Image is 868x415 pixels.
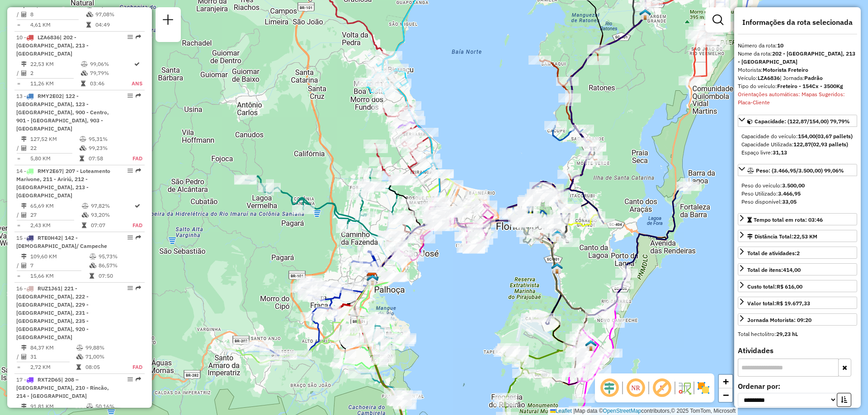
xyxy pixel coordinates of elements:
span: Total de atividades: [747,250,800,256]
strong: 414,00 [783,266,801,273]
td: 79,79% [90,69,131,78]
i: % de utilização da cubagem [90,263,96,268]
td: 8 [30,10,86,19]
a: Valor total:R$ 19.677,33 [738,297,857,309]
i: Distância Total [21,136,27,142]
img: FAD - Vargem Grande [639,9,651,20]
strong: R$ 616,00 [777,283,802,290]
span: + [723,376,729,387]
span: RUZ1J61 [38,285,61,292]
div: Custo total: [747,283,802,291]
a: Zoom in [719,375,732,388]
td: 99,88% [85,343,123,352]
i: % de utilização da cubagem [76,354,83,359]
span: − [723,389,729,401]
span: 22,53 KM [793,233,817,240]
label: Ordenar por: [738,381,857,392]
div: Capacidade do veículo: [741,132,854,140]
strong: 2 [797,250,800,256]
span: Peso: (3.466,95/3.500,00) 99,06% [756,167,844,174]
td: = [16,221,21,230]
div: Capacidade: (122,87/154,00) 79,79% [738,129,857,160]
td: 109,60 KM [30,252,89,261]
td: 4,61 KM [30,20,86,29]
i: % de utilização do peso [76,345,83,350]
td: = [16,363,21,372]
div: Peso: (3.466,95/3.500,00) 99,06% [738,178,857,210]
div: Valor total: [747,299,810,308]
div: Jornada Motorista: 09:20 [747,316,811,324]
i: % de utilização do peso [80,136,86,142]
img: Fluxo de ruas [677,381,692,395]
td: 71,00% [85,352,123,361]
i: % de utilização da cubagem [80,145,86,151]
i: Distância Total [21,404,27,409]
td: FAD [123,363,143,372]
td: 04:49 [95,20,141,29]
td: 2,43 KM [30,221,81,230]
strong: 3.466,95 [778,190,801,197]
div: Número da rota: [738,42,857,50]
td: / [16,261,21,270]
strong: 29,23 hL [776,331,798,337]
strong: 33,05 [782,198,797,205]
i: Distância Total [21,254,27,259]
span: | [573,408,575,414]
i: Total de Atividades [21,145,27,151]
td: 2 [30,69,80,78]
i: % de utilização da cubagem [81,70,88,76]
i: Tempo total em rota [86,22,91,28]
td: 7 [30,261,89,270]
i: Rota otimizada [134,61,140,67]
h4: Atividades [738,346,857,355]
a: Peso: (3.466,95/3.500,00) 99,06% [738,164,857,176]
i: Total de Atividades [21,354,27,359]
span: | 202 - [GEOGRAPHIC_DATA], 213 - [GEOGRAPHIC_DATA] [16,34,89,57]
td: / [16,10,21,19]
em: Opções [127,34,133,40]
td: 93,20% [90,210,132,219]
td: 31 [30,352,76,361]
div: Total de itens: [747,266,801,274]
strong: Padrão [804,75,823,81]
td: = [16,154,21,163]
div: Veículo: [738,74,857,82]
div: Motorista: [738,66,857,74]
em: Opções [127,377,133,382]
i: Tempo total em rota [81,81,85,86]
td: 95,73% [98,252,141,261]
i: % de utilização do peso [86,404,93,409]
td: / [16,69,21,78]
span: 15 - [16,234,107,249]
td: / [16,210,21,219]
td: 27 [30,210,81,219]
em: Opções [127,285,133,291]
td: 2,72 KM [30,363,76,372]
i: Tempo total em rota [80,156,84,161]
em: Opções [127,235,133,240]
a: Zoom out [719,388,732,402]
span: | 142 - [DEMOGRAPHIC_DATA]/ Campeche [16,234,107,249]
img: FAD - Pirajubae [551,262,563,274]
span: 10 - [16,34,89,57]
h4: Informações da rota selecionada [738,18,857,27]
i: Total de Atividades [21,263,27,268]
span: RXT2D65 [38,376,61,383]
td: = [16,79,21,88]
div: Capacidade Utilizada: [741,140,854,149]
td: 91,81 KM [30,402,86,411]
span: RMY2E02 [38,93,62,99]
td: 99,06% [90,60,131,69]
i: Tempo total em rota [76,364,81,370]
strong: 10 [777,42,783,49]
i: Distância Total [21,61,27,67]
em: Opções [127,168,133,173]
div: Peso Utilizado: [741,190,854,198]
td: 65,69 KM [30,201,81,210]
td: 07:58 [88,154,123,163]
i: Tempo total em rota [82,223,86,228]
div: Nome da rota: [738,50,857,66]
i: Total de Atividades [21,70,27,76]
span: | 122 - [GEOGRAPHIC_DATA], 123 - [GEOGRAPHIC_DATA], 900 - Centro, 901 - [GEOGRAPHIC_DATA], 903 - ... [16,93,109,132]
i: % de utilização do peso [81,61,88,67]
